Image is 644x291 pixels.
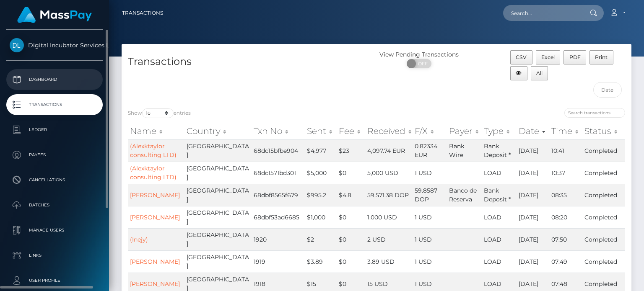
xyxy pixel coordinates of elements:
[365,139,412,162] td: 4,097.74 EUR
[252,139,305,162] td: 68dc15bfbe904
[130,142,177,159] a: (Alexktaylor consulting LTD)
[130,191,180,199] a: [PERSON_NAME]
[6,144,103,165] a: Payees
[184,184,252,206] td: [GEOGRAPHIC_DATA]
[503,5,582,21] input: Search...
[517,206,549,228] td: [DATE]
[6,41,103,49] span: Digital Incubator Services Limited
[337,139,365,162] td: $23
[482,228,517,250] td: LOAD
[128,123,184,139] th: Name: activate to sort column ascending
[582,162,625,184] td: Completed
[6,195,103,216] a: Batches
[142,108,174,118] select: Showentries
[531,66,548,80] button: All
[305,123,337,139] th: Sent: activate to sort column ascending
[184,228,252,250] td: [GEOGRAPHIC_DATA]
[517,184,549,206] td: [DATE]
[305,206,337,228] td: $1,000
[184,206,252,228] td: [GEOGRAPHIC_DATA]
[411,59,432,68] span: OFF
[128,54,370,69] h4: Transactions
[413,162,447,184] td: 1 USD
[252,184,305,206] td: 68dbf8565f679
[549,228,582,250] td: 07:50
[482,162,517,184] td: LOAD
[582,250,625,273] td: Completed
[130,165,177,181] a: (Alexktaylor consulting LTD)
[337,123,365,139] th: Fee: activate to sort column ascending
[184,162,252,184] td: [GEOGRAPHIC_DATA]
[582,123,625,139] th: Status: activate to sort column ascending
[549,162,582,184] td: 10:37
[10,98,99,111] p: Transactions
[482,206,517,228] td: LOAD
[517,123,549,139] th: Date: activate to sort column ascending
[365,228,412,250] td: 2 USD
[10,73,99,86] p: Dashboard
[10,249,99,262] p: Links
[252,206,305,228] td: 68dbf53ad6685
[365,123,412,139] th: Received: activate to sort column ascending
[549,250,582,273] td: 07:49
[305,184,337,206] td: $995.2
[10,174,99,186] p: Cancellations
[564,108,625,118] input: Search transactions
[130,258,180,265] a: [PERSON_NAME]
[510,66,527,80] button: Column visibility
[10,38,24,52] img: Digital Incubator Services Limited
[482,139,517,162] td: Bank Deposit *
[413,250,447,273] td: 1 USD
[563,50,586,64] button: PDF
[10,274,99,287] p: User Profile
[549,123,582,139] th: Time: activate to sort column ascending
[6,220,103,241] a: Manage Users
[413,184,447,206] td: 59.8587 DOP
[184,250,252,273] td: [GEOGRAPHIC_DATA]
[252,162,305,184] td: 68dc1571bd301
[6,69,103,90] a: Dashboard
[449,142,464,159] span: Bank Wire
[10,199,99,211] p: Batches
[413,123,447,139] th: F/X: activate to sort column ascending
[377,50,462,59] div: View Pending Transactions
[593,82,622,98] input: Date filter
[582,139,625,162] td: Completed
[337,184,365,206] td: $4.8
[305,162,337,184] td: $5,000
[184,139,252,162] td: [GEOGRAPHIC_DATA]
[184,123,252,139] th: Country: activate to sort column ascending
[595,54,608,60] span: Print
[449,187,477,203] span: Banco de Reserva
[337,250,365,273] td: $0
[10,149,99,161] p: Payees
[252,228,305,250] td: 1920
[447,123,482,139] th: Payer: activate to sort column ascending
[17,7,92,23] img: MassPay Logo
[541,54,555,60] span: Excel
[6,119,103,140] a: Ledger
[582,184,625,206] td: Completed
[482,250,517,273] td: LOAD
[337,228,365,250] td: $0
[337,162,365,184] td: $0
[549,139,582,162] td: 10:41
[569,54,581,60] span: PDF
[536,50,561,64] button: Excel
[6,94,103,115] a: Transactions
[305,250,337,273] td: $3.89
[482,184,517,206] td: Bank Deposit *
[122,4,163,22] a: Transactions
[6,270,103,291] a: User Profile
[413,139,447,162] td: 0.82334 EUR
[130,236,148,243] a: (Inejy)
[582,206,625,228] td: Completed
[365,162,412,184] td: 5,000 USD
[536,70,543,76] span: All
[252,250,305,273] td: 1919
[6,245,103,266] a: Links
[128,108,191,118] label: Show entries
[337,206,365,228] td: $0
[252,123,305,139] th: Txn No: activate to sort column ascending
[413,228,447,250] td: 1 USD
